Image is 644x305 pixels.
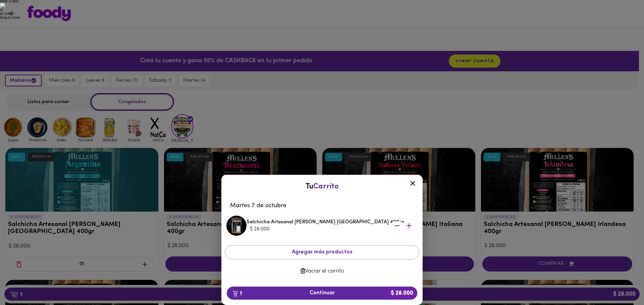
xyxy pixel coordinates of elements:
[229,289,246,298] b: 1
[227,287,417,300] button: 1Continuar$ 28.000
[232,290,412,296] span: Continuar
[230,249,414,255] span: Agregar más productos
[226,216,247,236] img: Salchicha Artesanal Mullens Argentina 400gr
[230,268,414,275] span: Vaciar el carrito
[387,287,417,300] b: $ 28.000
[250,226,384,233] div: $ 28.000
[233,290,238,297] img: cart.png
[247,219,418,233] div: Salchicha Artesanal [PERSON_NAME] [GEOGRAPHIC_DATA] 400gr
[225,198,419,214] li: Martes 7 de octubre
[225,245,419,259] button: Agregar más productos
[605,266,637,298] iframe: Messagebird Livechat Widget
[228,181,416,192] div: Tu
[225,265,419,278] button: Vaciar el carrito
[313,183,339,190] span: Carrito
